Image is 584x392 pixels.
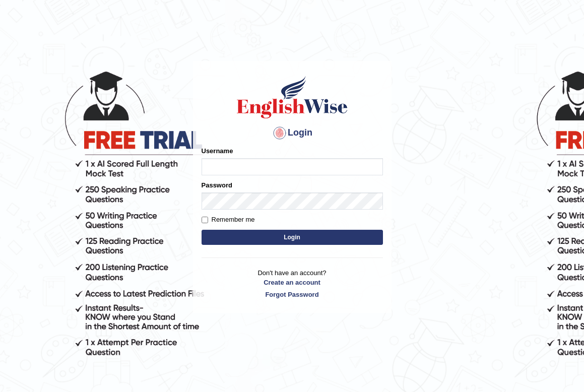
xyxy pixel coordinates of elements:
h4: Login [202,125,383,141]
p: Don't have an account? [202,268,383,299]
img: Logo of English Wise sign in for intelligent practice with AI [235,75,350,120]
label: Username [202,146,233,156]
label: Remember me [202,215,255,225]
label: Password [202,180,232,190]
input: Remember me [202,217,208,223]
a: Forgot Password [202,290,383,299]
a: Create an account [202,278,383,287]
button: Login [202,230,383,245]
